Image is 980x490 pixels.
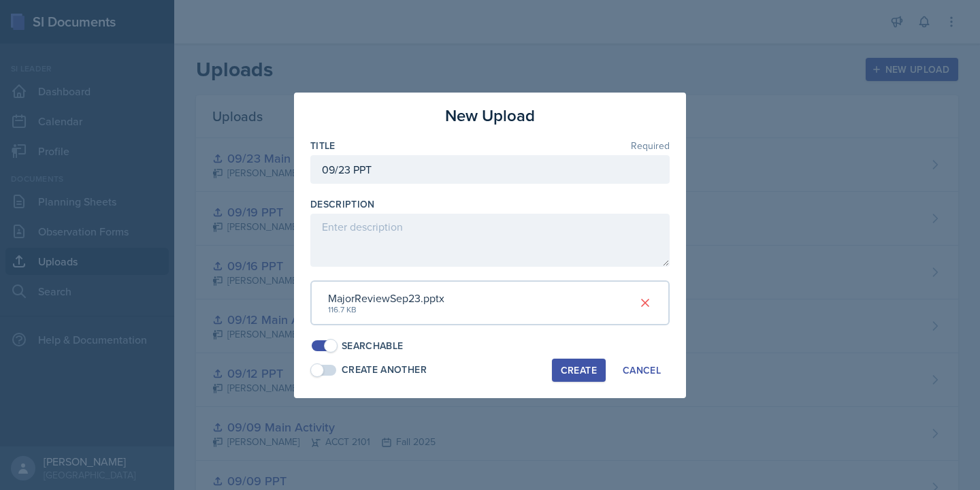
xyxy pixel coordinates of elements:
[623,365,661,376] div: Cancel
[328,290,444,306] div: MajorReviewSep23.pptx
[631,141,670,150] span: Required
[342,363,427,377] div: Create Another
[552,359,606,382] button: Create
[310,197,375,211] label: Description
[310,139,336,152] label: Title
[445,103,535,128] h3: New Upload
[614,359,670,382] button: Cancel
[328,304,444,316] div: 116.7 KB
[561,365,597,376] div: Create
[342,339,404,353] div: Searchable
[310,155,670,184] input: Enter title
